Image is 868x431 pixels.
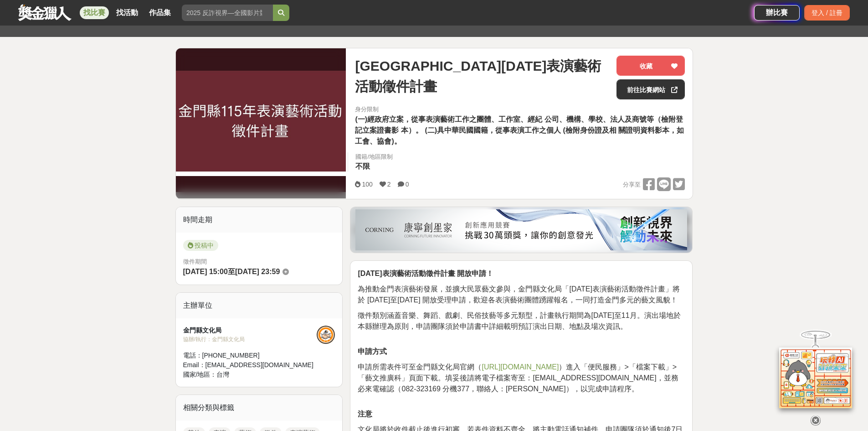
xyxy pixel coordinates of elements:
[355,209,687,250] img: be6ed63e-7b41-4cb8-917a-a53bd949b1b4.png
[358,363,678,393] span: ）進入「便民服務」>「檔案下載」>「藝文推廣科」頁面下載。填妥後請將電子檔案寄至：[EMAIL_ADDRESS][DOMAIN_NAME]，並務必來電確認（082-323169 分機377，聯絡...
[355,56,609,97] span: [GEOGRAPHIC_DATA][DATE]表演藝術活動徵件計畫
[228,268,235,275] span: 至
[113,6,142,19] a: 找活動
[355,115,684,145] span: (一)經政府立案，從事表演藝術工作之團體、工作室、經紀 公司、機構、學校、法人及商號等（檢附登記立案證書影 本）。 (二)具中華民國國籍，從事表演工作之個人 (檢附身份證及相 關證明資料影本，如...
[80,6,109,19] a: 找比賽
[183,371,217,378] span: 國家/地區：
[176,71,346,176] img: Cover Image
[183,360,317,370] div: Email： [EMAIL_ADDRESS][DOMAIN_NAME]
[754,5,800,21] a: 辦比賽
[616,56,685,76] button: 收藏
[183,326,317,335] div: 金門縣文化局
[182,5,273,21] input: 2025 反詐視界—全國影片競賽
[176,395,343,421] div: 相關分類與標籤
[176,207,343,233] div: 時間走期
[358,285,679,304] span: 為推動金門表演藝術發展，並擴大民眾藝文參與，金門縣文化局「[DATE]表演藝術活動徵件計畫」將於 [DATE]至[DATE] 開放受理申請，歡迎各表演藝術團體踴躍報名，一同打造金門多元的藝文風貌！
[355,162,370,170] span: 不限
[616,79,685,99] a: 前往比賽網站
[358,270,493,277] strong: [DATE]表演藝術活動徵件計畫 開放申請！
[387,181,391,188] span: 2
[183,351,317,360] div: 電話： [PHONE_NUMBER]
[216,371,229,378] span: 台灣
[358,410,372,418] strong: 注意
[355,105,685,114] div: 身分限制
[482,363,559,371] a: [URL][DOMAIN_NAME]
[406,181,409,188] span: 0
[183,335,317,343] div: 協辦/執行： 金門縣文化局
[362,181,372,188] span: 100
[482,363,559,371] span: [URL][DOMAIN_NAME]
[183,268,228,275] span: [DATE] 15:00
[183,258,207,265] span: 徵件期間
[145,6,175,19] a: 作品集
[358,363,482,371] span: 申請所需表件可至金門縣文化局官網（
[623,178,641,192] span: 分享至
[358,348,387,355] strong: 申請方式
[183,240,218,251] span: 投稿中
[358,312,680,330] span: 徵件類別涵蓋音樂、舞蹈、戲劇、民俗技藝等多元類型，計畫執行期間為[DATE]至11月。演出場地於本縣辦理為原則，申請團隊須於申請書中詳細載明預訂演出日期、地點及場次資訊。
[176,293,343,318] div: 主辦單位
[804,5,850,21] div: 登入 / 註冊
[235,268,280,275] span: [DATE] 23:59
[355,152,393,161] div: 國籍/地區限制
[779,348,852,408] img: d2146d9a-e6f6-4337-9592-8cefde37ba6b.png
